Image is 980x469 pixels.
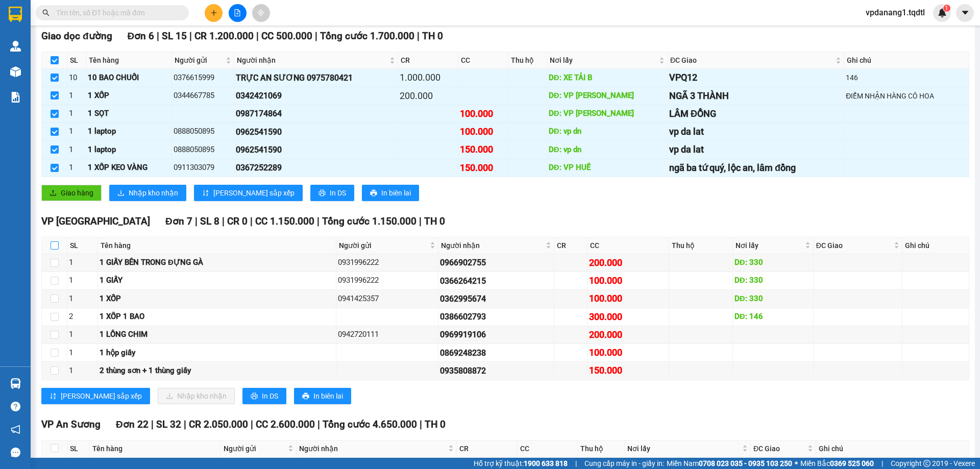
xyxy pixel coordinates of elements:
[474,458,568,469] span: Hỗ trợ kỹ thuật:
[460,107,506,121] div: 100.000
[234,9,241,16] span: file-add
[734,311,812,323] div: DĐ: 146
[88,108,170,120] div: 1 SỌT
[229,4,247,22] button: file-add
[100,275,334,287] div: 1 GIẤY
[554,237,587,254] th: CR
[417,30,420,42] span: |
[100,293,334,305] div: 1 XỐP
[846,72,967,83] div: 146
[550,55,657,66] span: Nơi lấy
[440,310,552,323] div: 0386602793
[237,55,387,66] span: Người nhận
[313,390,343,402] span: In biên lai
[98,237,336,254] th: Tên hàng
[41,388,150,404] button: sort-ascending[PERSON_NAME] sắp xếp
[627,443,740,454] span: Nơi lấy
[69,311,96,323] div: 2
[69,347,96,359] div: 1
[56,7,177,18] input: Tìm tên, số ĐT hoặc mã đơn
[440,328,552,341] div: 0969919106
[338,293,436,305] div: 0941425357
[589,291,667,306] div: 100.000
[734,257,812,269] div: DĐ: 330
[158,388,235,404] button: downloadNhập kho nhận
[734,275,812,287] div: DĐ: 330
[88,144,170,156] div: 1 laptop
[151,418,154,430] span: |
[322,215,416,227] span: Tổng cước 1.150.000
[338,275,436,287] div: 0931996222
[549,90,666,102] div: DĐ: VP [PERSON_NAME]
[10,92,21,103] img: solution-icon
[323,418,417,430] span: Tổng cước 4.650.000
[440,275,552,287] div: 0366264215
[41,185,102,201] button: uploadGiao hàng
[202,189,209,198] span: sort-ascending
[67,237,98,254] th: SL
[400,89,456,103] div: 200.000
[699,459,792,467] strong: 0708 023 035 - 0935 103 250
[9,7,22,22] img: logo-vxr
[86,52,172,69] th: Tên hàng
[90,440,220,457] th: Tên hàng
[549,72,666,84] div: DĐ: XE TẢI B
[69,108,84,120] div: 1
[458,52,508,69] th: CC
[88,72,170,84] div: 10 BAO CHUỐI
[589,274,667,288] div: 100.000
[236,89,396,102] div: 0342421069
[302,392,309,401] span: printer
[310,185,354,201] button: printerIn DS
[184,418,186,430] span: |
[425,418,446,430] span: TH 0
[174,72,232,84] div: 0376615999
[67,52,86,69] th: SL
[41,418,101,430] span: VP An Sương
[800,458,874,469] span: Miền Bắc
[41,215,150,227] span: VP [GEOGRAPHIC_DATA]
[69,365,96,377] div: 1
[587,237,669,254] th: CC
[117,189,125,198] span: download
[670,55,834,66] span: ĐC Giao
[189,418,248,430] span: CR 2.050.000
[816,440,969,457] th: Ghi chú
[116,418,149,430] span: Đơn 22
[11,425,20,434] span: notification
[174,162,232,174] div: 0911303079
[109,185,186,201] button: downloadNhập kho nhận
[318,189,326,198] span: printer
[549,126,666,138] div: DĐ: vp dn
[42,9,50,16] span: search
[69,275,96,287] div: 1
[41,30,112,42] span: Giao dọc đường
[460,161,506,175] div: 150.000
[317,418,320,430] span: |
[50,392,57,401] span: sort-ascending
[589,345,667,360] div: 100.000
[584,458,664,469] span: Cung cấp máy in - giấy in:
[156,418,181,430] span: SL 32
[100,257,334,269] div: 1 GIẤY BÊN TRONG ĐỰNG GÀ
[69,329,96,341] div: 1
[252,4,270,22] button: aim
[362,185,419,201] button: printerIn biên lai
[262,390,278,402] span: In DS
[100,347,334,359] div: 1 hộp giấy
[961,8,970,17] span: caret-down
[100,329,334,341] div: 1 LỒNG CHIM
[69,72,84,84] div: 10
[200,215,219,227] span: SL 8
[67,440,90,457] th: SL
[69,126,84,138] div: 1
[549,144,666,156] div: DĐ: vp dn
[830,459,874,467] strong: 0369 525 060
[943,5,950,12] sup: 1
[669,107,842,121] div: LÂM ĐỒNG
[440,256,552,269] div: 0966902755
[69,90,84,102] div: 1
[50,189,57,198] span: upload
[419,215,422,227] span: |
[174,90,232,102] div: 0344667785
